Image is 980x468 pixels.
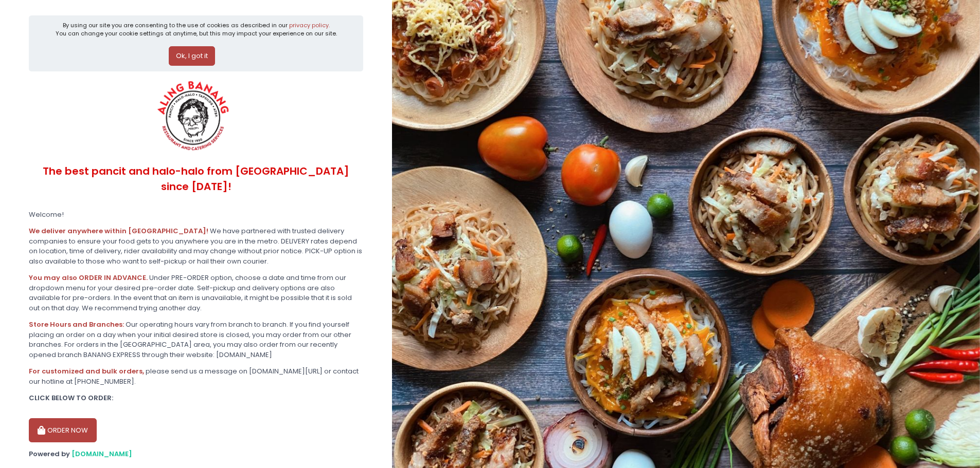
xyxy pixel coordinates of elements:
b: We deliver anywhere within [GEOGRAPHIC_DATA]! [29,226,208,236]
a: privacy policy. [289,21,330,29]
div: Under PRE-ORDER option, choose a date and time from our dropdown menu for your desired pre-order ... [29,273,363,313]
button: Ok, I got it [169,46,215,66]
div: We have partnered with trusted delivery companies to ensure your food gets to you anywhere you ar... [29,226,363,266]
b: For customized and bulk orders, [29,366,144,376]
div: Powered by [29,449,363,459]
a: [DOMAIN_NAME] [72,449,132,459]
div: By using our site you are consenting to the use of cookies as described in our You can change you... [56,21,337,38]
img: ALING BANANG [151,78,237,155]
b: Store Hours and Branches: [29,320,124,329]
div: please send us a message on [DOMAIN_NAME][URL] or contact our hotline at [PHONE_NUMBER]. [29,366,363,386]
div: The best pancit and halo-halo from [GEOGRAPHIC_DATA] since [DATE]! [29,155,363,203]
button: ORDER NOW [29,418,97,443]
div: Welcome! [29,210,363,220]
b: You may also ORDER IN ADVANCE. [29,273,148,283]
div: Our operating hours vary from branch to branch. If you find yourself placing an order on a day wh... [29,320,363,360]
div: CLICK BELOW TO ORDER: [29,393,363,403]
